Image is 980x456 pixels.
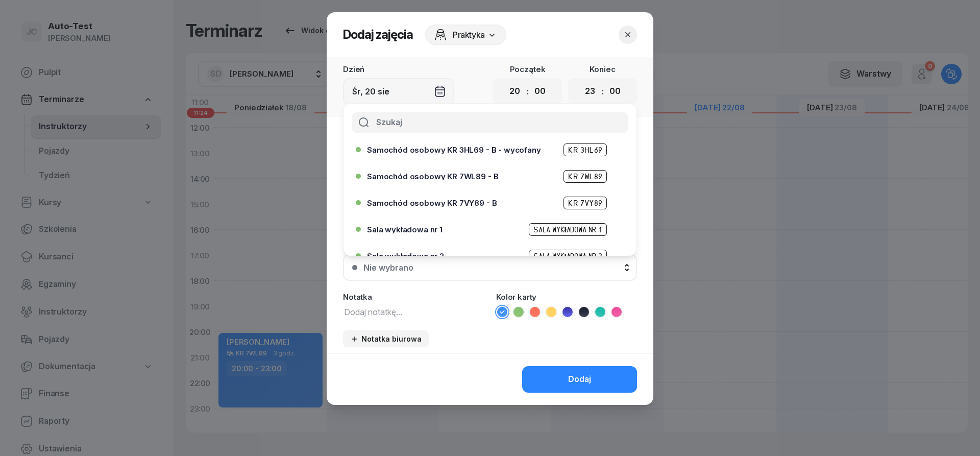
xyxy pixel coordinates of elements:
[529,250,607,262] span: Sala wykładowa nr 2
[343,254,637,281] button: Nie wybrano
[563,143,607,156] span: KR 3HL69
[522,366,637,393] button: Dodaj
[602,85,604,98] div: :
[367,226,443,233] span: Sala wykładowa nr 1
[352,112,628,133] input: Szukaj
[367,146,541,154] span: Samochód osobowy KR 3HL69 - B - wycofany
[453,29,485,41] span: Praktyka
[568,373,591,386] div: Dodaj
[367,252,444,260] span: Sala wykładowa nr 2
[367,199,497,207] span: Samochód osobowy KR 7VY89 - B
[563,197,607,209] span: KR 7VY89
[367,173,498,180] span: Samochód osobowy KR 7WL89 - B
[563,170,607,183] span: KR 7WL89
[527,85,529,98] div: :
[343,27,413,43] h2: Dodaj zajęcia
[529,223,607,236] span: Sala wykładowa nr 1
[343,330,429,347] button: Notatka biurowa
[363,263,413,272] div: Nie wybrano
[350,334,422,343] div: Notatka biurowa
